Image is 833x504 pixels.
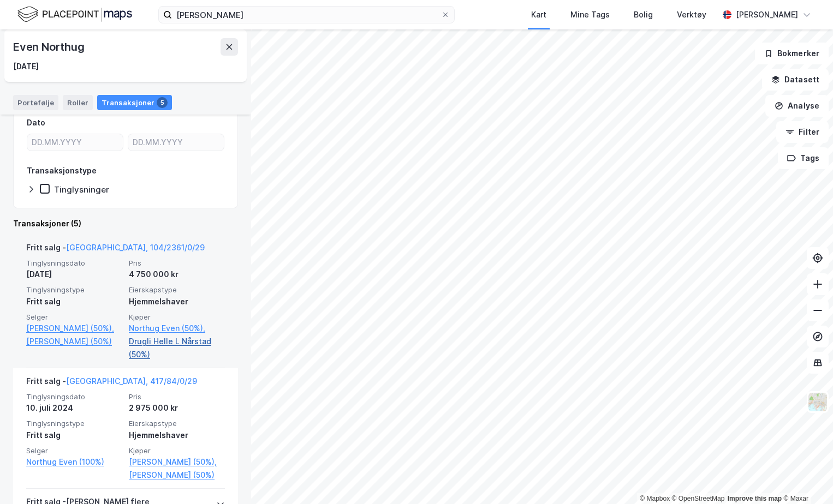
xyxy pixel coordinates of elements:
[17,5,132,24] img: logo.f888ab2527a4732fd821a326f86c7f29.svg
[728,495,782,502] a: Improve this map
[129,259,225,268] span: Pris
[778,452,833,504] iframe: Chat Widget
[26,401,122,415] div: 10. juli 2024
[129,313,225,322] span: Kjøper
[672,495,725,502] a: OpenStreetMap
[172,7,441,23] input: Søk på adresse, matrikkel, gårdeiere, leietakere eller personer
[129,455,225,469] a: [PERSON_NAME] (50%),
[128,134,224,151] input: DD.MM.YYYY
[129,469,225,482] a: [PERSON_NAME] (50%)
[26,419,122,428] span: Tinglysningstype
[13,217,238,230] div: Transaksjoner (5)
[26,392,122,401] span: Tinglysningsdato
[129,295,225,308] div: Hjemmelshaver
[26,295,122,308] div: Fritt salg
[13,60,39,73] div: [DATE]
[129,446,225,455] span: Kjøper
[129,335,225,361] a: Drugli Helle L Nårstad (50%)
[63,95,93,110] div: Roller
[778,452,833,504] div: Kontrollprogram for chat
[26,446,122,455] span: Selger
[26,335,122,348] a: [PERSON_NAME] (50%)
[634,8,653,21] div: Bolig
[26,322,122,335] a: [PERSON_NAME] (50%),
[531,8,546,21] div: Kart
[26,259,122,268] span: Tinglysningsdato
[762,69,829,91] button: Datasett
[26,241,205,259] div: Fritt salg -
[129,429,225,442] div: Hjemmelshaver
[129,419,225,428] span: Eierskapstype
[570,8,610,21] div: Mine Tags
[778,147,829,169] button: Tags
[736,8,798,21] div: [PERSON_NAME]
[54,184,109,195] div: Tinglysninger
[129,285,225,295] span: Eierskapstype
[66,243,205,252] a: [GEOGRAPHIC_DATA], 104/2361/0/29
[13,38,87,56] div: Even Northug
[26,455,122,469] a: Northug Even (100%)
[157,97,168,108] div: 5
[27,134,123,151] input: DD.MM.YYYY
[26,429,122,442] div: Fritt salg
[677,8,706,21] div: Verktøy
[26,375,197,392] div: Fritt salg -
[129,268,225,281] div: 4 750 000 kr
[27,116,45,129] div: Dato
[26,268,122,281] div: [DATE]
[807,392,828,412] img: Z
[765,95,829,117] button: Analyse
[129,401,225,415] div: 2 975 000 kr
[129,392,225,401] span: Pris
[776,121,829,143] button: Filter
[755,43,829,64] button: Bokmerker
[97,95,172,110] div: Transaksjoner
[13,95,58,110] div: Portefølje
[26,313,122,322] span: Selger
[129,322,225,335] a: Northug Even (50%),
[26,285,122,295] span: Tinglysningstype
[640,495,670,502] a: Mapbox
[27,164,97,177] div: Transaksjonstype
[66,376,197,386] a: [GEOGRAPHIC_DATA], 417/84/0/29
